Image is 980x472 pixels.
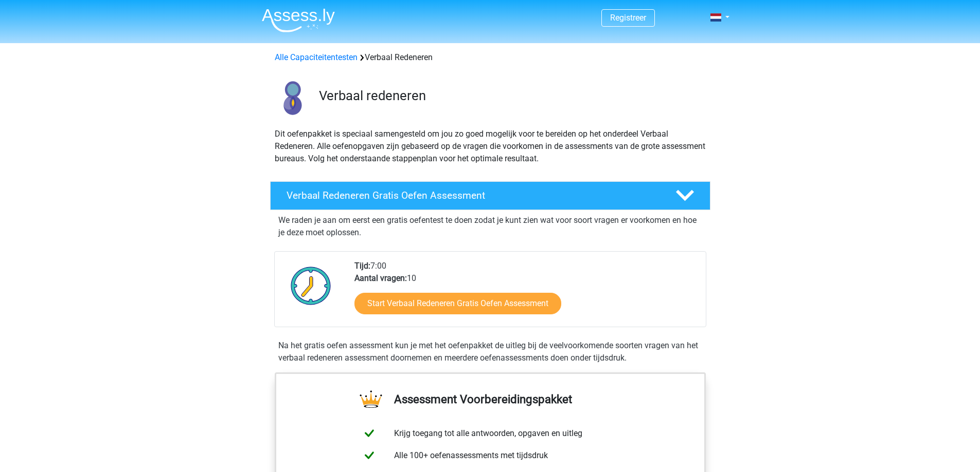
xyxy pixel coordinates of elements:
img: Klok [285,260,337,311]
div: Verbaal Redeneren [271,51,710,64]
a: Alle Capaciteitentesten [275,52,358,62]
a: Verbaal Redeneren Gratis Oefen Assessment [266,181,715,210]
p: Dit oefenpakket is speciaal samengesteld om jou zo goed mogelijk voor te bereiden op het onderdee... [275,128,706,165]
a: Start Verbaal Redeneren Gratis Oefen Assessment [354,293,561,314]
b: Tijd: [354,261,370,271]
p: We raden je aan om eerst een gratis oefentest te doen zodat je kunt zien wat voor soort vragen er... [278,214,702,239]
img: verbaal redeneren [271,76,314,120]
h3: Verbaal redeneren [319,88,702,104]
div: Na het gratis oefen assessment kun je met het oefenpakket de uitleg bij de veelvoorkomende soorte... [274,339,706,364]
a: Registreer [610,13,646,23]
b: Aantal vragen: [354,273,407,283]
img: Assessly [262,8,335,32]
h4: Verbaal Redeneren Gratis Oefen Assessment [287,190,659,201]
div: 7:00 10 [347,260,705,327]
